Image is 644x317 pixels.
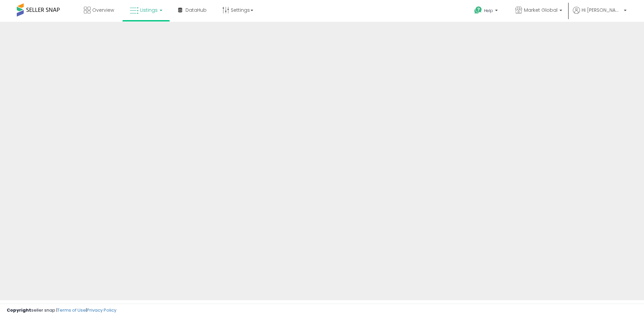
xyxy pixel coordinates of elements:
i: Get Help [474,6,482,14]
span: Market Global [524,7,557,13]
span: Help [484,8,493,13]
span: Overview [92,7,114,13]
span: DataHub [185,7,207,13]
a: Hi [PERSON_NAME] [573,7,627,22]
span: Listings [140,7,158,13]
span: Hi [PERSON_NAME] [582,7,622,13]
a: Help [469,1,504,22]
